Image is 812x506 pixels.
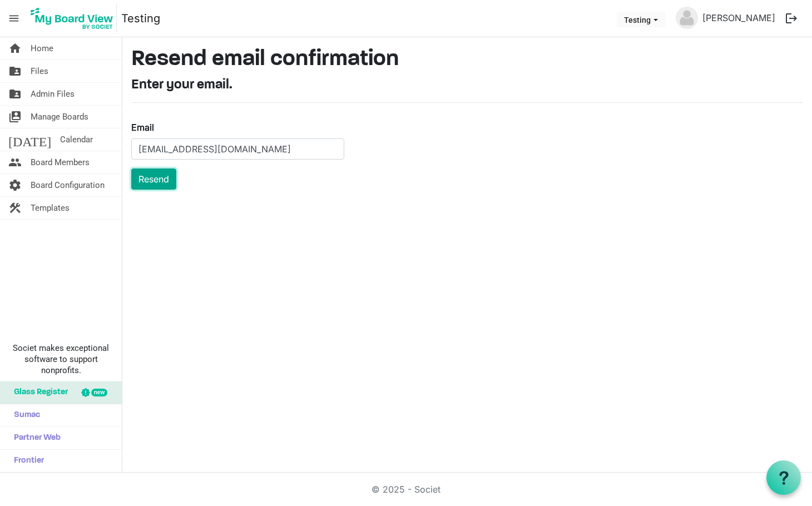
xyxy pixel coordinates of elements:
span: Frontier [8,450,44,472]
span: Board Members [31,151,90,173]
img: no-profile-picture.svg [676,7,698,29]
img: My Board View Logo [27,4,117,32]
span: home [8,37,22,59]
h1: Resend email confirmation [131,46,803,73]
a: [PERSON_NAME] [698,7,780,29]
span: Home [31,37,53,59]
span: people [8,151,22,173]
span: Manage Boards [31,106,88,128]
span: [DATE] [8,128,51,151]
span: folder_shared [8,60,22,82]
a: © 2025 - Societ [372,484,440,495]
h4: Enter your email. [131,77,803,93]
span: Glass Register [8,381,68,404]
span: Societ makes exceptional software to support nonprofits. [5,343,117,376]
span: Sumac [8,404,40,426]
label: Email [131,121,154,134]
span: Partner Web [8,427,61,449]
span: switch_account [8,106,22,128]
span: Files [31,60,48,82]
div: new [91,389,107,396]
span: Calendar [60,128,93,151]
span: menu [3,8,24,29]
span: Templates [31,197,70,219]
span: Board Configuration [31,174,105,196]
a: My Board View Logo [27,4,121,32]
button: Resend [131,168,176,190]
span: settings [8,174,22,196]
a: Testing [121,7,160,29]
span: folder_shared [8,83,22,105]
button: logout [780,7,803,30]
button: Testing dropdownbutton [617,12,665,27]
span: construction [8,197,22,219]
span: Admin Files [31,83,75,105]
